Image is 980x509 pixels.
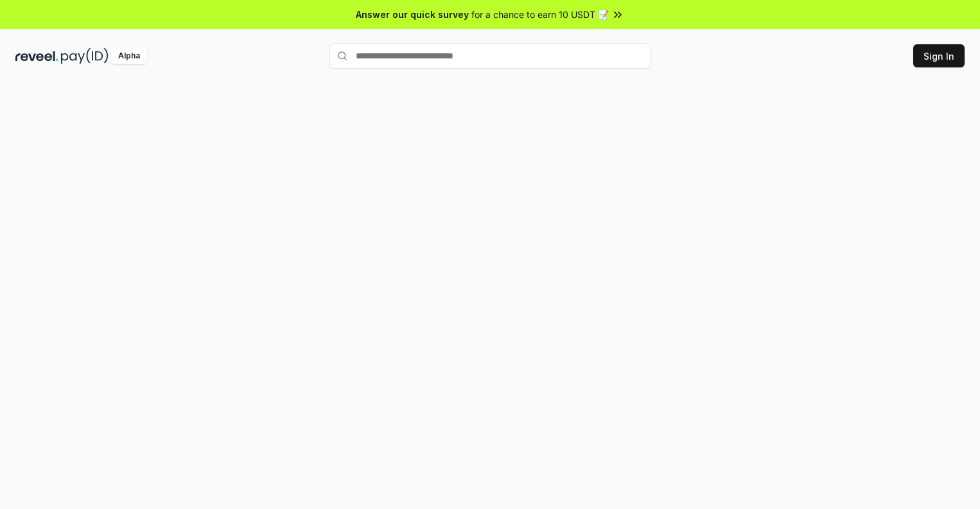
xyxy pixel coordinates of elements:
[471,8,609,21] span: for a chance to earn 10 USDT 📝
[111,48,147,64] div: Alpha
[61,48,109,64] img: pay_id
[913,44,965,67] button: Sign In
[15,48,58,64] img: reveel_dark
[356,8,469,21] span: Answer our quick survey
